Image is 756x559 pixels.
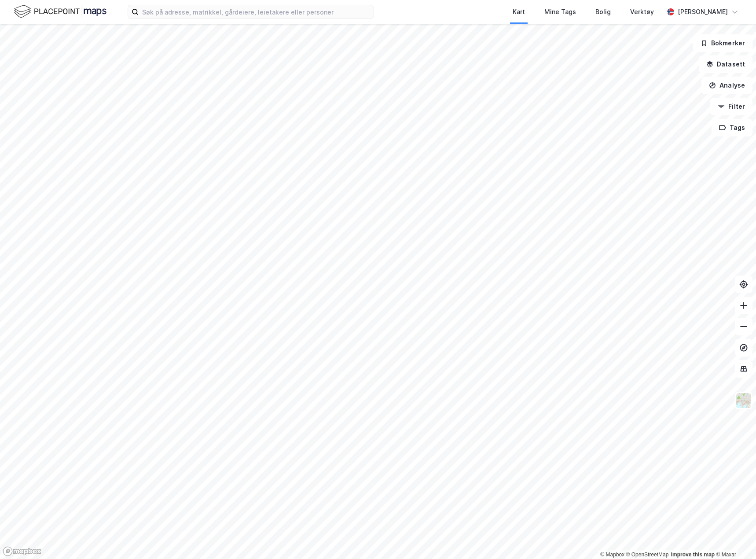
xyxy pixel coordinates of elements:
a: Mapbox [600,552,624,558]
a: OpenStreetMap [626,552,669,558]
button: Filter [710,98,752,115]
div: Bolig [595,7,611,17]
div: Kart [513,7,525,17]
a: Mapbox homepage [3,546,41,556]
input: Søk på adresse, matrikkel, gårdeiere, leietakere eller personer [139,5,374,18]
img: logo.f888ab2527a4732fd821a326f86c7f29.svg [14,4,106,19]
a: Improve this map [671,552,715,558]
img: Z [735,392,752,409]
button: Datasett [699,55,752,73]
button: Tags [712,119,752,136]
button: Analyse [701,77,752,94]
div: Verktøy [630,7,654,17]
button: Bokmerker [693,34,752,52]
div: Mine Tags [544,7,576,17]
div: [PERSON_NAME] [678,7,728,17]
div: Kontrollprogram for chat [712,517,756,559]
iframe: Chat Widget [712,517,756,559]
